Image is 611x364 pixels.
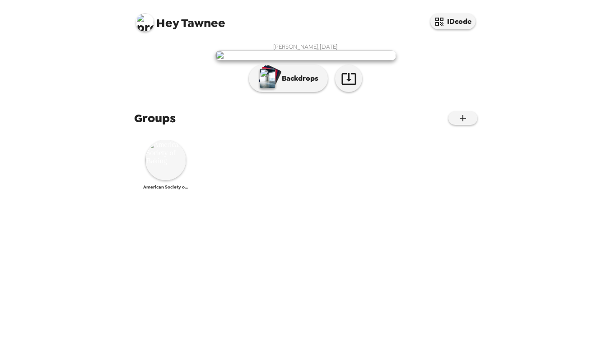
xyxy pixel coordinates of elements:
span: Hey [156,15,179,31]
p: Backdrops [277,73,318,84]
span: Tawnee [136,9,225,29]
button: Backdrops [249,65,328,92]
img: user [215,51,396,60]
img: American Society of Baking [145,140,186,180]
span: American Society of Baking [143,184,188,190]
span: [PERSON_NAME] , [DATE] [273,43,338,51]
span: Groups [134,110,176,126]
img: profile pic [136,14,154,32]
button: IDcode [430,14,476,29]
